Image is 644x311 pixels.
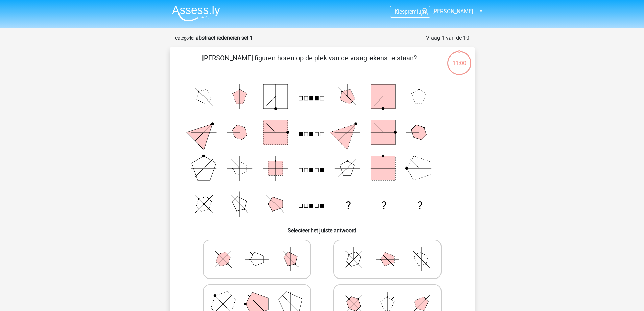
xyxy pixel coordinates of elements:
[405,8,426,15] span: premium
[417,199,423,212] text: ?
[426,34,469,42] div: Vraag 1 van de 10
[345,199,351,212] text: ?
[196,35,253,41] strong: abstract redeneren set 1
[395,8,405,15] span: Kies
[175,36,194,41] small: Categorie:
[381,199,386,212] text: ?
[432,8,477,15] span: [PERSON_NAME]…
[181,53,438,73] p: [PERSON_NAME] figuren horen op de plek van de vraagtekens te staan?
[418,7,477,16] a: [PERSON_NAME]…
[447,50,472,67] div: 11:00
[390,7,430,16] a: Kiespremium
[181,222,464,234] h6: Selecteer het juiste antwoord
[172,5,220,21] img: Assessly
